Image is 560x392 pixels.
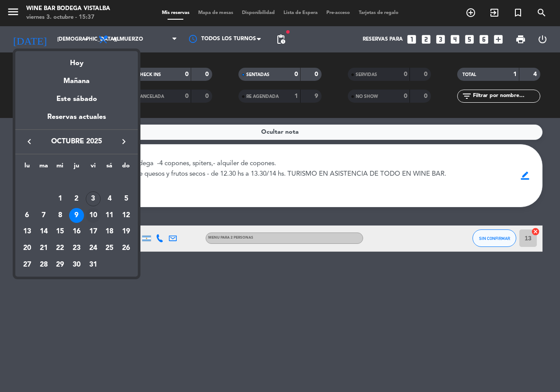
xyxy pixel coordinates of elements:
[119,241,133,256] div: 26
[69,208,84,223] div: 9
[52,208,67,223] div: 8
[24,136,35,147] i: keyboard_arrow_left
[85,223,101,240] td: 17 de octubre de 2025
[36,208,51,223] div: 7
[20,224,35,239] div: 13
[118,223,134,240] td: 19 de octubre de 2025
[19,207,35,224] td: 6 de octubre de 2025
[101,240,118,257] td: 25 de octubre de 2025
[118,240,134,257] td: 26 de octubre de 2025
[102,241,117,256] div: 25
[69,257,84,272] div: 30
[52,223,68,240] td: 15 de octubre de 2025
[35,161,52,174] th: martes
[68,161,85,174] th: jueves
[118,191,134,207] td: 5 de octubre de 2025
[20,208,35,223] div: 6
[35,207,52,224] td: 7 de octubre de 2025
[69,191,84,206] div: 2
[86,191,101,206] div: 3
[15,87,138,111] div: Este sábado
[52,191,67,206] div: 1
[15,69,138,87] div: Mañana
[86,241,101,256] div: 24
[36,241,51,256] div: 21
[19,223,35,240] td: 13 de octubre de 2025
[101,161,118,174] th: sábado
[52,224,67,239] div: 15
[36,257,51,272] div: 28
[35,240,52,257] td: 21 de octubre de 2025
[119,136,129,147] i: keyboard_arrow_right
[118,161,134,174] th: domingo
[37,136,116,147] span: octubre 2025
[52,191,68,207] td: 1 de octubre de 2025
[15,111,138,129] div: Reservas actuales
[85,257,101,273] td: 31 de octubre de 2025
[52,257,68,273] td: 29 de octubre de 2025
[68,240,85,257] td: 23 de octubre de 2025
[19,240,35,257] td: 20 de octubre de 2025
[86,257,101,272] div: 31
[102,224,117,239] div: 18
[68,223,85,240] td: 16 de octubre de 2025
[69,241,84,256] div: 23
[68,191,85,207] td: 2 de octubre de 2025
[52,240,68,257] td: 22 de octubre de 2025
[116,136,132,147] button: keyboard_arrow_right
[52,161,68,174] th: miércoles
[101,191,118,207] td: 4 de octubre de 2025
[19,174,134,191] td: OCT.
[19,161,35,174] th: lunes
[69,224,84,239] div: 16
[119,224,133,239] div: 19
[85,161,101,174] th: viernes
[52,207,68,224] td: 8 de octubre de 2025
[19,257,35,273] td: 27 de octubre de 2025
[36,224,51,239] div: 14
[119,208,133,223] div: 12
[119,191,133,206] div: 5
[102,208,117,223] div: 11
[85,207,101,224] td: 10 de octubre de 2025
[52,241,67,256] div: 22
[86,224,101,239] div: 17
[68,257,85,273] td: 30 de octubre de 2025
[35,257,52,273] td: 28 de octubre de 2025
[20,257,35,272] div: 27
[101,223,118,240] td: 18 de octubre de 2025
[20,241,35,256] div: 20
[86,208,101,223] div: 10
[102,191,117,206] div: 4
[85,191,101,207] td: 3 de octubre de 2025
[21,136,37,147] button: keyboard_arrow_left
[118,207,134,224] td: 12 de octubre de 2025
[15,51,138,69] div: Hoy
[52,257,67,272] div: 29
[85,240,101,257] td: 24 de octubre de 2025
[101,207,118,224] td: 11 de octubre de 2025
[35,223,52,240] td: 14 de octubre de 2025
[68,207,85,224] td: 9 de octubre de 2025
